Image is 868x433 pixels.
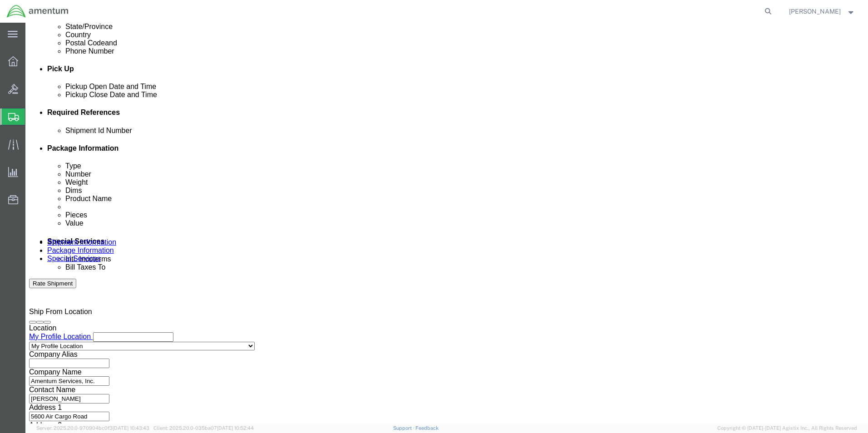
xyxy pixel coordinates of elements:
button: [PERSON_NAME] [789,6,856,17]
span: [DATE] 10:52:44 [217,425,254,431]
span: [DATE] 10:43:43 [113,425,149,431]
span: Zachary Bolhuis [789,6,841,16]
a: Feedback [415,425,439,431]
iframe: FS Legacy Container [25,23,868,423]
span: Client: 2025.20.0-035ba07 [153,425,254,431]
a: Support [393,425,416,431]
span: Copyright © [DATE]-[DATE] Agistix Inc., All Rights Reserved [717,424,857,432]
span: Server: 2025.20.0-970904bc0f3 [36,425,149,431]
img: logo [6,5,69,18]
